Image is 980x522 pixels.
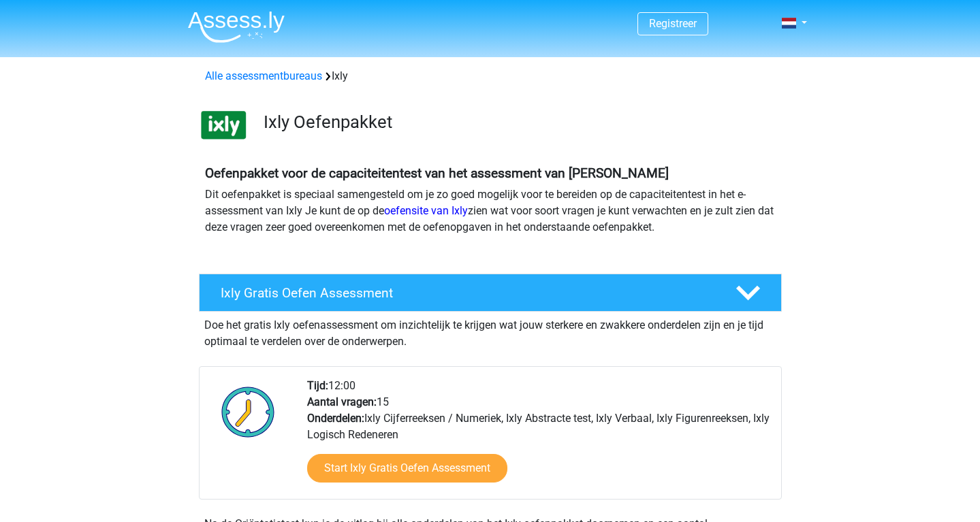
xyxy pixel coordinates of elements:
[193,274,787,312] a: Ixly Gratis Oefen Assessment
[188,11,285,43] img: Assessly
[649,17,697,30] a: Registreer
[307,379,328,392] b: Tijd:
[200,68,781,84] div: Ixly
[307,412,364,425] b: Onderdelen:
[297,378,780,499] div: 12:00 15 Ixly Cijferreeksen / Numeriek, Ixly Abstracte test, Ixly Verbaal, Ixly Figurenreeksen, I...
[307,395,377,408] b: Aantal vragen:
[205,69,322,82] a: Alle assessmentbureaus
[307,454,507,483] a: Start Ixly Gratis Oefen Assessment
[199,312,782,350] div: Doe het gratis Ixly oefenassessment om inzichtelijk te krijgen wat jouw sterkere en zwakkere onde...
[264,112,771,133] h3: Ixly Oefenpakket
[205,165,669,181] b: Oefenpakket voor de capaciteitentest van het assessment van [PERSON_NAME]
[221,285,714,301] h4: Ixly Gratis Oefen Assessment
[200,101,248,149] img: ixly.png
[214,378,283,446] img: Klok
[205,186,776,235] p: Dit oefenpakket is speciaal samengesteld om je zo goed mogelijk voor te bereiden op de capaciteit...
[384,204,468,217] a: oefensite van Ixly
